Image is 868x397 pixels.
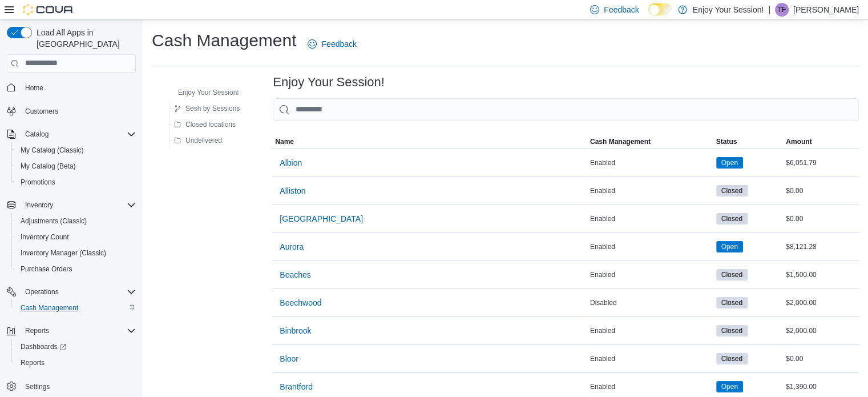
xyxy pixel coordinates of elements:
[784,135,859,149] button: Amount
[2,197,140,213] button: Inventory
[25,83,43,93] span: Home
[21,285,136,299] span: Operations
[280,269,310,280] span: Beaches
[275,347,303,370] button: Bloor
[21,248,106,258] span: Inventory Manager (Classic)
[178,88,239,97] span: Enjoy Your Session!
[21,379,136,393] span: Settings
[16,230,136,244] span: Inventory Count
[588,240,714,254] div: Enabled
[714,135,784,149] button: Status
[588,296,714,310] div: Disabled
[280,297,321,308] span: Beechwood
[21,162,76,171] span: My Catalog (Beta)
[2,378,140,394] button: Settings
[786,137,812,146] span: Amount
[16,246,111,260] a: Inventory Manager (Classic)
[11,158,140,174] button: My Catalog (Beta)
[21,81,48,95] a: Home
[2,103,140,119] button: Customers
[588,380,714,394] div: Enabled
[21,380,54,394] a: Settings
[16,143,88,157] a: My Catalog (Classic)
[2,284,140,300] button: Operations
[716,381,743,392] span: Open
[588,156,714,170] div: Enabled
[11,339,140,355] a: Dashboards
[185,104,240,113] span: Sesh by Sessions
[25,326,49,335] span: Reports
[2,79,140,96] button: Home
[16,159,136,173] span: My Catalog (Beta)
[721,270,742,280] span: Closed
[21,264,72,274] span: Purchase Orders
[32,27,136,50] span: Load All Apps in [GEOGRAPHIC_DATA]
[721,382,738,392] span: Open
[280,381,313,392] span: Brantford
[275,263,315,286] button: Beaches
[21,198,58,212] button: Inventory
[588,135,714,149] button: Cash Management
[16,214,91,228] a: Adjustments (Classic)
[303,33,361,55] a: Feedback
[16,175,136,189] span: Promotions
[275,291,326,314] button: Beechwood
[588,268,714,282] div: Enabled
[784,184,859,198] div: $0.00
[11,174,140,190] button: Promotions
[21,342,66,351] span: Dashboards
[716,297,748,308] span: Closed
[169,134,227,147] button: Undelivered
[21,127,136,141] span: Catalog
[25,287,59,296] span: Operations
[2,323,140,339] button: Reports
[784,240,859,254] div: $8,121.28
[25,107,58,116] span: Customers
[16,301,136,315] span: Cash Management
[588,324,714,338] div: Enabled
[768,3,770,17] p: |
[784,324,859,338] div: $2,000.00
[16,246,136,260] span: Inventory Manager (Classic)
[588,184,714,198] div: Enabled
[275,137,294,146] span: Name
[16,356,49,370] a: Reports
[778,3,786,17] span: TF
[275,319,316,342] button: Binbrook
[21,232,69,242] span: Inventory Count
[21,104,136,118] span: Customers
[693,3,764,17] p: Enjoy Your Session!
[2,126,140,142] button: Catalog
[16,159,80,173] a: My Catalog (Beta)
[588,352,714,366] div: Enabled
[23,4,74,15] img: Cova
[162,86,244,99] button: Enjoy Your Session!
[185,136,222,145] span: Undelivered
[16,262,77,276] a: Purchase Orders
[784,156,859,170] div: $6,051.79
[784,352,859,366] div: $0.00
[11,300,140,316] button: Cash Management
[784,296,859,310] div: $2,000.00
[25,200,53,210] span: Inventory
[275,151,306,174] button: Albion
[21,105,63,118] a: Customers
[16,143,136,157] span: My Catalog (Classic)
[16,214,136,228] span: Adjustments (Classic)
[16,301,83,315] a: Cash Management
[11,229,140,245] button: Inventory Count
[721,214,742,224] span: Closed
[784,268,859,282] div: $1,500.00
[280,213,363,224] span: [GEOGRAPHIC_DATA]
[273,75,385,89] h3: Enjoy Your Session!
[21,127,53,141] button: Catalog
[16,175,60,189] a: Promotions
[604,4,639,15] span: Feedback
[11,213,140,229] button: Adjustments (Classic)
[280,157,302,169] span: Albion
[11,245,140,261] button: Inventory Manager (Classic)
[185,120,236,129] span: Closed locations
[721,354,742,364] span: Closed
[25,130,49,139] span: Catalog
